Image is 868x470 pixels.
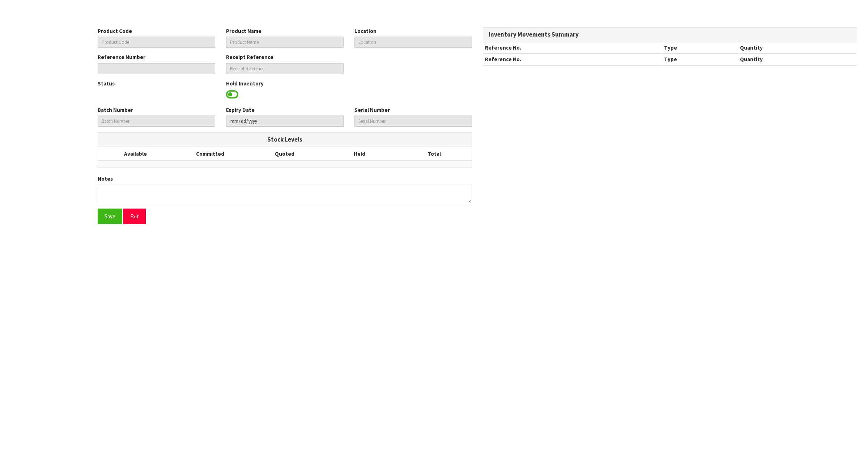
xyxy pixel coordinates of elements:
th: Type [662,54,738,65]
label: Status [98,80,115,87]
label: Batch Number [98,106,133,114]
th: Quantity [738,54,857,65]
th: Committed [173,147,248,161]
input: Product Code [98,37,215,48]
button: Save [98,209,122,224]
input: Serial Number [354,116,472,127]
label: Serial Number [354,106,390,114]
th: Held [322,147,397,161]
th: Available [98,147,173,161]
th: Reference No. [483,42,662,54]
label: Receipt Reference [226,53,273,61]
label: Hold Inventory [226,80,264,87]
label: Expiry Date [226,106,255,114]
th: Quoted [247,147,322,161]
button: Exit [123,209,146,224]
input: Location [354,37,472,48]
label: Product Code [98,27,132,35]
h3: Stock Levels [103,136,466,143]
label: Location [354,27,376,35]
th: Quantity [738,42,857,54]
input: Product Name [226,37,344,48]
th: Reference No. [483,54,662,65]
label: Notes [98,175,113,182]
h3: Inventory Movements Summary [489,31,851,38]
th: Total [397,147,472,161]
input: Receipt Reference [226,63,344,74]
input: Batch Number [98,116,215,127]
th: Type [662,42,738,54]
label: Product Name [226,27,261,35]
label: Reference Number [98,53,145,61]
